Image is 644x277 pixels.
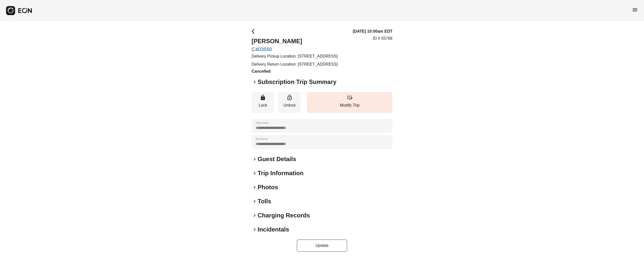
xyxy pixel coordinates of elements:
span: keyboard_arrow_right [252,170,258,176]
button: Unlock [278,92,301,113]
button: Update [297,240,347,252]
span: keyboard_arrow_right [252,226,258,233]
p: ID # 55768 [373,35,392,41]
button: Lock [252,92,274,113]
span: keyboard_arrow_right [252,156,258,162]
h2: Charging Records [258,211,310,219]
h2: Photos [258,183,278,191]
span: arrow_back_ios [252,28,258,34]
h2: Subscription Trip Summary [258,78,336,86]
p: Modify Trip [309,102,390,108]
a: C403550 [252,46,338,52]
span: menu [632,7,638,13]
p: Delivery Pickup Location: [STREET_ADDRESS] [252,53,338,59]
h2: Incidentals [258,225,289,234]
h2: [PERSON_NAME] [252,37,338,45]
h3: [DATE] 10:00am EDT [353,28,392,34]
h2: Trip Information [258,169,304,177]
p: Unlock [281,102,298,108]
span: lock [260,95,266,101]
h2: Guest Details [258,155,296,163]
p: Delivery Return Location: [STREET_ADDRESS] [252,61,338,67]
span: keyboard_arrow_right [252,79,258,85]
span: edit_road [347,95,353,101]
h2: Tolls [258,197,271,205]
button: Modify Trip [307,92,392,113]
span: lock_open [287,95,293,101]
span: keyboard_arrow_right [252,198,258,204]
p: Lock [254,102,272,108]
h3: Cancelled [252,68,338,74]
span: keyboard_arrow_right [252,212,258,218]
span: keyboard_arrow_right [252,184,258,190]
